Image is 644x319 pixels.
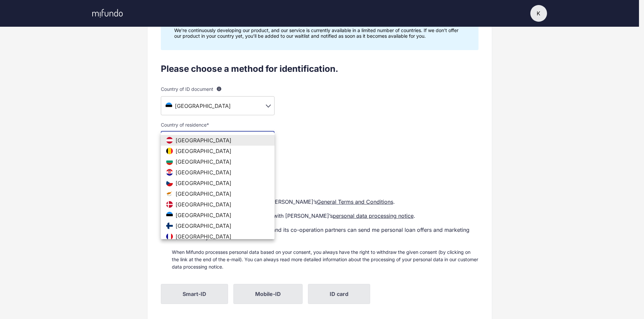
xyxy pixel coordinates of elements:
[165,232,174,241] img: fr.svg
[165,168,174,177] img: hr.svg
[176,137,232,144] span: [GEOGRAPHIC_DATA]
[165,146,174,156] img: be.svg
[165,178,174,188] img: cz.svg
[176,180,232,186] span: [GEOGRAPHIC_DATA]
[165,200,174,209] img: dk.svg
[176,201,232,208] span: [GEOGRAPHIC_DATA]
[176,169,232,176] span: [GEOGRAPHIC_DATA]
[176,190,232,197] span: [GEOGRAPHIC_DATA]
[176,233,232,240] span: [GEOGRAPHIC_DATA]
[165,189,174,198] img: cy.svg
[176,148,232,154] span: [GEOGRAPHIC_DATA]
[176,222,232,229] span: [GEOGRAPHIC_DATA]
[176,158,232,165] span: [GEOGRAPHIC_DATA]
[165,221,174,230] img: fi.svg
[165,136,174,145] img: at.svg
[176,212,232,218] span: [GEOGRAPHIC_DATA]
[165,210,174,220] img: ee.svg
[165,157,174,166] img: bg.svg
